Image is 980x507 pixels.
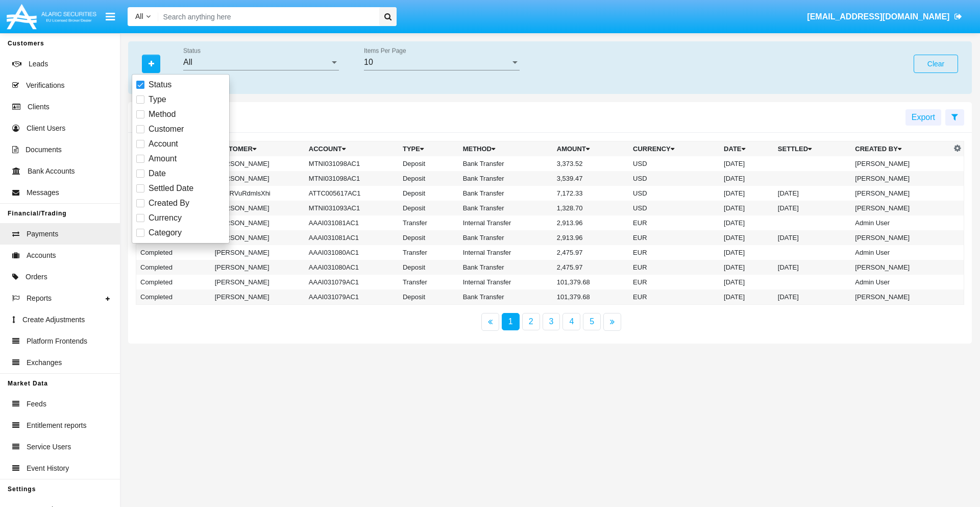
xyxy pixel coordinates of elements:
[136,245,211,260] td: Completed
[720,245,774,260] td: [DATE]
[459,245,553,260] td: Internal Transfer
[629,275,720,289] td: EUR
[305,186,399,201] td: ATTC005617AC1
[399,141,459,157] th: Type
[305,215,399,230] td: AAAI031081AC1
[136,289,211,305] td: Completed
[851,156,951,171] td: [PERSON_NAME]
[211,141,305,157] th: Customer
[149,153,177,165] span: Amount
[459,141,553,157] th: Method
[912,113,935,122] span: Export
[158,7,376,26] input: Search
[553,201,629,215] td: 1,328.70
[851,141,951,157] th: Created By
[720,201,774,215] td: [DATE]
[399,215,459,230] td: Transfer
[720,275,774,289] td: [DATE]
[128,11,158,22] a: All
[149,197,189,209] span: Created By
[522,313,540,330] a: 2
[851,171,951,186] td: [PERSON_NAME]
[26,272,47,282] span: Orders
[562,313,580,330] a: 4
[28,102,50,112] span: Clients
[629,260,720,275] td: EUR
[459,275,553,289] td: Internal Transfer
[459,230,553,245] td: Bank Transfer
[720,289,774,305] td: [DATE]
[211,171,305,186] td: [PERSON_NAME]
[851,289,951,305] td: [PERSON_NAME]
[128,313,972,331] nav: paginator
[22,315,85,325] span: Create Adjustments
[149,93,166,106] span: Type
[553,141,629,157] th: Amount
[399,230,459,245] td: Deposit
[27,250,56,261] span: Accounts
[774,141,851,157] th: Settled
[774,201,851,215] td: [DATE]
[27,336,87,347] span: Platform Frontends
[629,186,720,201] td: USD
[720,230,774,245] td: [DATE]
[27,293,52,304] span: Reports
[27,420,87,431] span: Entitlement reports
[851,260,951,275] td: [PERSON_NAME]
[149,108,176,120] span: Method
[807,12,949,21] span: [EMAIL_ADDRESS][DOMAIN_NAME]
[28,166,75,177] span: Bank Accounts
[149,138,178,150] span: Account
[851,230,951,245] td: [PERSON_NAME]
[774,230,851,245] td: [DATE]
[305,260,399,275] td: AAAI031080AC1
[27,123,65,134] span: Client Users
[851,186,951,201] td: [PERSON_NAME]
[305,141,399,157] th: Account
[720,186,774,201] td: [DATE]
[211,156,305,171] td: [PERSON_NAME]
[183,58,192,66] span: All
[629,289,720,305] td: EUR
[211,186,305,201] td: soJSRVuRdmlsXhi
[305,245,399,260] td: AAAI031080AC1
[27,187,59,198] span: Messages
[553,230,629,245] td: 2,913.96
[553,275,629,289] td: 101,379.68
[5,2,98,32] img: Logo image
[399,245,459,260] td: Transfer
[29,59,48,69] span: Leads
[305,156,399,171] td: MTNI031098AC1
[629,201,720,215] td: USD
[27,357,62,368] span: Exchanges
[27,229,58,239] span: Payments
[629,245,720,260] td: EUR
[583,313,601,330] a: 5
[459,215,553,230] td: Internal Transfer
[399,201,459,215] td: Deposit
[905,109,941,126] button: Export
[851,245,951,260] td: Admin User
[27,442,71,452] span: Service Users
[629,171,720,186] td: USD
[364,58,373,66] span: 10
[774,260,851,275] td: [DATE]
[27,399,46,409] span: Feeds
[553,289,629,305] td: 101,379.68
[553,186,629,201] td: 7,172.33
[305,230,399,245] td: AAAI031081AC1
[26,80,64,91] span: Verifications
[851,275,951,289] td: Admin User
[914,55,958,73] button: Clear
[135,12,143,20] span: All
[459,289,553,305] td: Bank Transfer
[211,230,305,245] td: [PERSON_NAME]
[802,3,967,31] a: [EMAIL_ADDRESS][DOMAIN_NAME]
[27,463,69,474] span: Event History
[720,156,774,171] td: [DATE]
[149,227,182,239] span: Category
[149,212,182,224] span: Currency
[399,260,459,275] td: Deposit
[629,230,720,245] td: EUR
[149,79,171,91] span: Status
